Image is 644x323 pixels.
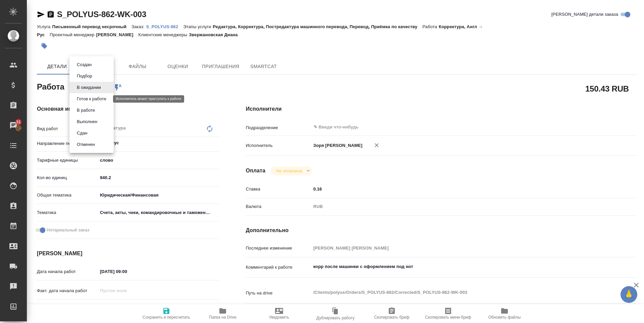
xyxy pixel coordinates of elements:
button: Создан [75,61,94,68]
button: Отменен [75,141,97,148]
button: В ожидании [75,84,103,91]
button: Готов к работе [75,95,108,103]
button: Выполнен [75,118,99,125]
button: Подбор [75,72,94,80]
button: Сдан [75,129,89,137]
button: В работе [75,107,97,114]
